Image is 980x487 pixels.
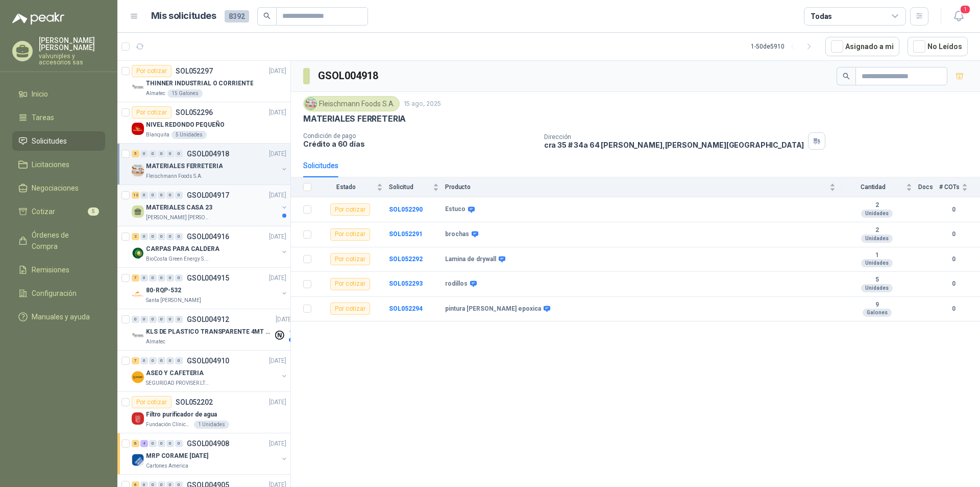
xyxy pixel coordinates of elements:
[132,371,144,383] img: Company Logo
[146,410,217,420] p: Filtro purificador de agua
[132,81,144,94] img: Company Logo
[918,177,939,197] th: Docs
[132,272,288,305] a: 7 0 0 0 0 0 GSOL004915[DATE] Company Logo80-RQP-532Santa [PERSON_NAME]
[132,123,144,135] img: Company Logo
[12,131,105,151] a: Solicitudes
[317,183,375,191] span: Estado
[330,203,370,216] div: Por cotizar
[146,327,273,337] p: KLS DE PLASTICO TRANSPARENTE 4MT CAL 4 Y CINTA TRA
[187,316,229,323] p: GSOL004912
[389,256,423,263] b: SOL052292
[88,207,99,216] span: 5
[389,206,423,213] a: SOL052290
[175,233,183,240] div: 0
[132,357,139,364] div: 7
[146,421,192,429] p: Fundación Clínica Shaio
[544,133,804,141] p: Dirección
[303,113,406,124] p: MATERIALES FERRETERIA
[751,38,817,55] div: 1 - 50 de 5910
[12,202,105,221] a: Cotizar5
[389,280,423,287] b: SOL052293
[939,279,968,289] b: 0
[149,316,157,323] div: 0
[269,398,286,407] p: [DATE]
[175,192,183,199] div: 0
[389,177,445,197] th: Solicitud
[939,229,968,239] b: 0
[544,141,804,149] p: cra 35 # 34a 64 [PERSON_NAME] , [PERSON_NAME][GEOGRAPHIC_DATA]
[194,421,229,429] div: 1 Unidades
[32,311,90,322] span: Manuales y ayuda
[149,150,157,157] div: 0
[12,155,105,174] a: Licitaciones
[117,392,290,433] a: Por cotizarSOL052202[DATE] Company LogoFiltro purificador de aguaFundación Clínica Shaio1 Unidades
[303,160,338,171] div: Solicitudes
[175,316,183,323] div: 0
[132,65,171,77] div: Por cotizar
[158,274,165,282] div: 0
[842,251,912,260] b: 1
[132,313,295,346] a: 0 0 0 0 0 0 GSOL004912[DATE] Company LogoKLS DE PLASTICO TRANSPARENTE 4MT CAL 4 Y CINTA TRAAlmatec
[825,37,899,56] button: Asignado a mi
[842,276,912,284] b: 5
[175,274,183,282] div: 0
[12,178,105,198] a: Negociaciones
[146,379,210,387] p: SEGURIDAD PROVISER LTDA
[32,264,69,275] span: Remisiones
[132,355,288,387] a: 7 0 0 0 0 0 GSOL004910[DATE] Company LogoASEO Y CAFETERIASEGURIDAD PROVISER LTDA
[39,53,105,65] p: valvuniples y accesorios sas
[166,274,174,282] div: 0
[842,201,912,210] b: 2
[263,12,271,19] span: search
[389,230,423,238] a: SOL052291
[151,9,216,24] h1: Mis solicitudes
[939,183,960,191] span: # COTs
[861,210,893,218] div: Unidades
[949,7,968,26] button: 1
[117,102,290,144] a: Por cotizarSOL052296[DATE] Company LogoNIVEL REDONDO PEQUEÑOBlanquita5 Unidades
[140,316,148,323] div: 0
[146,120,224,130] p: NIVEL REDONDO PEQUEÑO
[146,451,208,461] p: MRP CORAME [DATE]
[132,412,144,425] img: Company Logo
[149,440,157,447] div: 0
[132,454,144,466] img: Company Logo
[146,296,201,305] p: Santa [PERSON_NAME]
[149,233,157,240] div: 0
[303,96,400,111] div: Fleischmann Foods S.A.
[146,368,204,378] p: ASEO Y CAFETERIA
[132,189,288,222] a: 12 0 0 0 0 0 GSOL004917[DATE] MATERIALES CASA 23[PERSON_NAME] [PERSON_NAME]
[176,399,213,406] p: SOL052202
[146,89,165,98] p: Almatec
[132,148,288,180] a: 5 0 0 0 0 0 GSOL004918[DATE] Company LogoMATERIALES FERRETERIAFleischmann Foods S.A.
[842,301,912,309] b: 9
[12,84,105,104] a: Inicio
[842,183,904,191] span: Cantidad
[175,150,183,157] div: 0
[187,192,229,199] p: GSOL004917
[146,161,223,171] p: MATERIALES FERRETERIA
[149,274,157,282] div: 0
[140,233,148,240] div: 0
[269,191,286,200] p: [DATE]
[146,244,219,254] p: CARPAS PARA CALDERA
[132,230,288,263] a: 2 0 0 0 0 0 GSOL004916[DATE] Company LogoCARPAS PARA CALDERABioCosta Green Energy S.A.S
[445,177,842,197] th: Producto
[140,357,148,364] div: 0
[32,135,67,147] span: Solicitudes
[12,260,105,280] a: Remisiones
[132,440,139,447] div: 6
[32,182,79,194] span: Negociaciones
[149,192,157,199] div: 0
[445,305,541,313] b: pintura [PERSON_NAME] epoxica
[158,233,165,240] div: 0
[330,303,370,315] div: Por cotizar
[146,338,165,346] p: Almatec
[32,159,69,170] span: Licitaciones
[146,79,253,88] p: THINNER INDUSTRIAL O CORRIENTE
[187,233,229,240] p: GSOL004916
[861,235,893,243] div: Unidades
[389,305,423,312] a: SOL052294
[303,132,536,140] p: Condición de pago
